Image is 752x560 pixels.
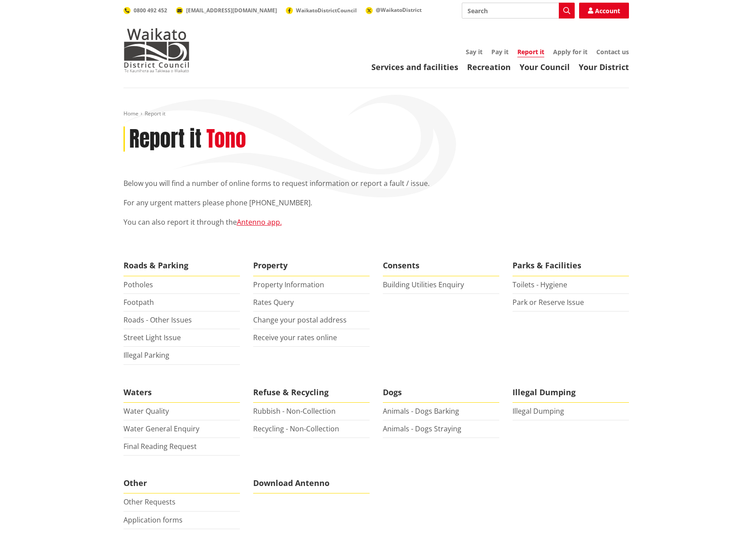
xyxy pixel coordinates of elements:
a: Property Information [253,280,324,289]
a: @WaikatoDistrict [366,6,422,14]
a: Your District [579,62,629,72]
span: WaikatoDistrictCouncil [296,7,357,14]
span: Report it [145,110,165,117]
span: @WaikatoDistrict [376,6,422,14]
a: Rates Query [253,297,294,307]
a: Account [579,3,629,19]
a: 0800 492 452 [123,7,167,14]
span: Illegal Dumping [513,382,629,403]
span: Other [123,473,240,493]
p: You can also report it through the [123,217,629,227]
img: Waikato District Council - Te Kaunihera aa Takiwaa o Waikato [123,28,190,72]
a: Other Requests [123,497,176,507]
a: Animals - Dogs Straying [383,424,461,434]
a: Rubbish - Non-Collection [253,406,336,416]
a: Street Light Issue [123,333,181,342]
a: Animals - Dogs Barking [383,406,459,416]
span: Property [253,256,370,276]
a: Building Utilities Enquiry [383,280,464,289]
a: Final Reading Request [123,441,197,451]
a: Receive your rates online [253,333,337,342]
a: Pay it [491,48,509,56]
p: Below you will find a number of online forms to request information or report a fault / issue. [123,178,629,189]
a: Roads - Other Issues [123,315,192,325]
input: Search input [462,3,575,19]
span: [EMAIL_ADDRESS][DOMAIN_NAME] [186,7,277,14]
h2: Tono [206,126,246,152]
span: 0800 492 452 [134,7,167,14]
nav: breadcrumb [123,110,629,118]
a: Park or Reserve Issue [513,297,584,307]
span: Dogs [383,382,499,403]
a: Recreation [467,62,511,72]
a: Potholes [123,280,153,289]
span: Waters [123,382,240,403]
a: Recycling - Non-Collection [253,424,339,434]
a: Your Council [520,62,570,72]
a: Report it [517,48,544,57]
a: Services and facilities [371,62,458,72]
h1: Report it [129,126,202,152]
a: [EMAIL_ADDRESS][DOMAIN_NAME] [176,7,277,14]
a: Contact us [596,48,629,56]
a: Apply for it [553,48,587,56]
a: Water General Enquiry [123,424,199,434]
span: Refuse & Recycling [253,382,370,403]
span: Parks & Facilities [513,256,629,276]
a: Home [123,110,138,117]
span: Consents [383,256,499,276]
a: Toilets - Hygiene [513,280,567,289]
a: Illegal Dumping [513,406,564,416]
a: Change your postal address [253,315,347,325]
a: Say it [466,48,483,56]
span: Download Antenno [253,473,370,493]
span: Roads & Parking [123,256,240,276]
p: For any urgent matters please phone [PHONE_NUMBER]. [123,197,629,208]
a: WaikatoDistrictCouncil [286,7,357,14]
a: Antenno app. [237,217,282,227]
a: Illegal Parking [123,350,169,360]
a: Water Quality [123,406,169,416]
a: Footpath [123,297,154,307]
a: Application forms [123,515,183,525]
